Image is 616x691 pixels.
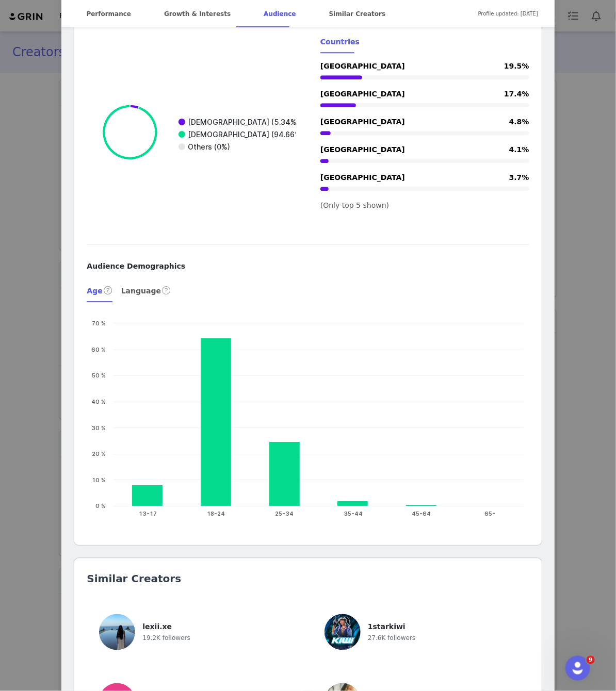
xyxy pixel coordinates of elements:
[91,424,106,432] text: 30 %
[87,571,529,586] h2: Similar Creators
[565,656,590,681] iframe: Intercom live chat
[509,117,529,127] span: 4.8%
[87,261,529,272] div: Audience Demographics
[320,90,405,98] span: [GEOGRAPHIC_DATA]
[325,614,361,650] img: 1starkiwi
[509,144,529,155] span: 4.1%
[142,634,190,641] span: 19.2K followers
[320,118,405,126] span: [GEOGRAPHIC_DATA]
[92,320,106,327] text: 70 %
[275,510,294,517] text: 25-34
[92,476,106,484] text: 10 %
[320,62,405,70] span: [GEOGRAPHIC_DATA]
[320,145,405,154] span: [GEOGRAPHIC_DATA]
[320,173,405,182] span: [GEOGRAPHIC_DATA]
[188,130,303,139] text: [DEMOGRAPHIC_DATA] (94.66%)
[99,614,135,650] img: lexii.xe
[91,398,106,405] text: 40 %
[142,622,172,631] span: lexii.xe
[478,2,538,25] span: Profile updated: [DATE]
[368,634,415,641] span: 27.6K followers
[92,372,106,379] text: 50 %
[87,278,112,303] div: Age
[92,450,106,457] text: 20 %
[368,622,406,631] span: 1starkiwi
[139,510,157,517] text: 13-17
[95,502,106,509] text: 0 %
[8,8,291,20] body: Rich Text Area. Press ALT-0 for help.
[587,656,595,664] span: 9
[91,346,106,353] text: 60 %
[344,510,363,517] text: 35-44
[509,172,529,183] span: 3.7%
[320,30,360,54] div: Countries
[504,61,529,72] span: 19.5%
[207,510,225,517] text: 18-24
[412,510,431,517] text: 45-64
[485,510,496,517] text: 65-
[121,278,171,303] div: Language
[320,201,389,209] span: (Only top 5 shown)
[188,118,299,126] text: [DEMOGRAPHIC_DATA] (5.34%)
[188,142,230,151] text: Others (0%)
[504,89,529,100] span: 17.4%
